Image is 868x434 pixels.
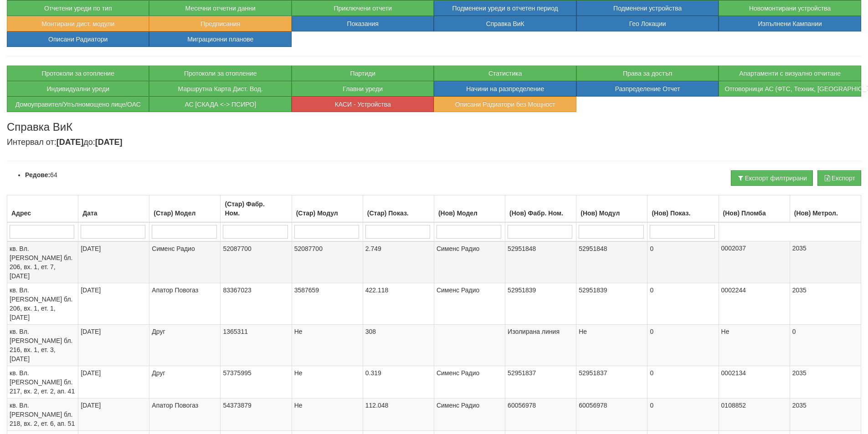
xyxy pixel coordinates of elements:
[365,369,381,377] span: 0.319
[7,81,149,97] button: Индивидуални уреди
[731,170,813,186] button: Експорт филтрирани
[292,0,434,16] button: Приключени отчети
[719,81,861,97] button: Отговорници АС (ФТС, Техник, [GEOGRAPHIC_DATA])
[647,195,719,222] th: (Нов) Показ.: No sort applied, activate to apply an ascending sort
[792,207,858,220] div: (Нов) Метрол.
[56,138,84,147] b: [DATE]
[7,0,149,16] button: Отчетени уреди по тип
[7,66,149,81] button: Протоколи за отопление
[223,245,251,252] span: 52087700
[292,195,363,222] th: (Стар) Модул: No sort applied, activate to apply an ascending sort
[223,369,251,377] span: 57375995
[719,195,790,222] th: (Нов) Пломба: No sort applied, activate to apply an ascending sort
[365,245,381,252] span: 2.749
[721,328,729,335] span: Не
[365,286,389,294] span: 422.118
[579,286,607,294] span: 52951839
[81,328,101,335] span: [DATE]
[152,207,218,220] div: (Стар) Модел
[579,207,645,220] div: (Нов) Модул
[95,138,123,147] b: [DATE]
[149,31,291,47] button: Миграционни планове
[149,66,291,81] button: Протоколи за отопление
[81,369,101,377] span: [DATE]
[81,402,101,409] span: [DATE]
[10,328,72,363] span: кв. Вл. [PERSON_NAME] бл. 216, вх. 1, ет. 3, [DATE]
[508,286,536,294] span: 52951839
[292,81,434,97] button: Главни уреди
[579,402,607,409] span: 60056978
[790,195,861,222] th: (Нов) Метрол.: No sort applied, activate to apply an ascending sort
[7,97,149,112] button: Домоуправител/Упълномощено лице/ОАС
[81,207,147,220] div: Дата
[579,328,587,335] span: Не
[576,66,719,81] button: Права за достъп
[505,195,576,222] th: (Нов) Фабр. Ном.: No sort applied, activate to apply an ascending sort
[10,402,75,427] span: кв. Вл. [PERSON_NAME] бл. 218, вх. 2, ет. 6, ап. 51
[7,16,149,31] button: Монтирани дист. модули
[221,195,292,222] th: (Стар) Фабр. Ном.: No sort applied, activate to apply an ascending sort
[7,195,78,222] th: Адрес: No sort applied, activate to apply an ascending sort
[721,369,746,377] span: 0002134
[10,286,72,321] span: кв. Вл. [PERSON_NAME] бл. 206, вх. 1, ет. 1, [DATE]
[223,328,248,335] span: 1365311
[10,207,76,220] div: Адрес
[650,369,653,377] span: 0
[721,207,787,220] div: (Нов) Пломба
[508,245,536,252] span: 52951848
[223,198,289,220] div: (Стар) Фабр. Ном.
[149,81,291,97] a: Маршрутна Карта Дист. Вод.
[508,207,574,220] div: (Нов) Фабр. Ном.
[792,286,806,294] span: 2035
[434,81,576,97] button: Начини на разпределение
[10,369,75,395] span: кв. Вл. [PERSON_NAME] бл. 217, вх. 2, ет. 2, ап. 41
[792,369,806,377] span: 2035
[508,369,536,377] span: 52951837
[363,195,434,222] th: (Стар) Показ.: No sort applied, activate to apply an ascending sort
[434,97,576,112] button: Описани Радиатори без Мощност
[508,328,560,335] span: Изолирана линия
[434,195,505,222] th: (Нов) Модел: No sort applied, activate to apply an ascending sort
[294,245,323,252] span: 52087700
[437,402,479,409] span: Сименс Радио
[719,0,861,16] button: Новомонтирани устройства
[792,245,806,252] span: 2035
[721,402,746,409] span: 0108852
[579,369,607,377] span: 52951837
[437,286,479,294] span: Сименс Радио
[294,207,360,220] div: (Стар) Модул
[10,245,72,280] span: кв. Вл. [PERSON_NAME] бл. 206, вх. 1, ет. 7, [DATE]
[294,402,303,409] span: Не
[721,286,746,294] span: 0002244
[152,286,198,294] span: Апатор Повогаз
[434,0,576,16] button: Подменени уреди в отчетен период
[294,286,319,294] span: 3587659
[152,369,165,377] span: Друг
[149,16,291,31] button: Предписания
[223,286,251,294] span: 83367023
[149,0,291,16] button: Месечни отчетни данни
[294,328,303,335] span: Не
[81,245,101,252] span: [DATE]
[721,245,746,252] span: 0002037
[292,97,434,112] button: КАСИ - Устройства
[152,245,195,252] span: Сименс Радио
[650,245,653,252] span: 0
[365,328,376,335] span: 308
[152,402,198,409] span: Апатор Повогаз
[719,16,861,31] button: Изпълнени Кампании
[365,207,431,220] div: (Стар) Показ.
[25,171,50,179] b: Редове:
[650,286,653,294] span: 0
[650,207,716,220] div: (Нов) Показ.
[576,0,719,16] button: Подменени устройства
[650,402,653,409] span: 0
[294,369,303,377] span: Не
[576,195,647,222] th: (Нов) Модул: No sort applied, activate to apply an ascending sort
[650,328,653,335] span: 0
[149,195,221,222] th: (Стар) Модел: No sort applied, activate to apply an ascending sort
[434,66,576,81] button: Статистика
[7,138,861,147] h4: Интервал от: до:
[25,170,57,179] li: 64
[437,207,503,220] div: (Нов) Модел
